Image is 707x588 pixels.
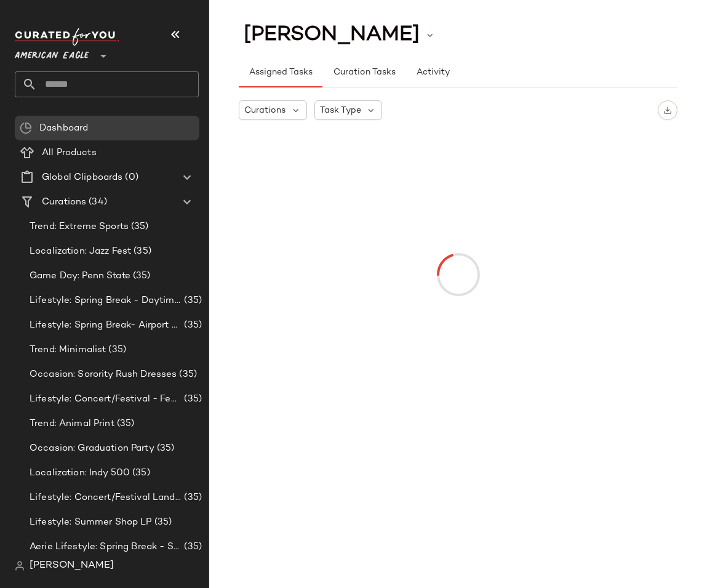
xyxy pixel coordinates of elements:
span: Curation Tasks [332,68,395,78]
span: Localization: Jazz Fest [30,244,131,259]
span: (34) [86,195,107,209]
span: Localization: Indy 500 [30,466,130,480]
span: Trend: Animal Print [30,417,114,431]
span: Occasion: Sorority Rush Dresses [30,368,177,382]
span: (35) [130,466,150,480]
img: svg%3e [663,106,672,115]
span: Assigned Tasks [249,68,313,78]
span: (0) [122,171,138,185]
span: (35) [106,343,126,357]
span: (35) [154,441,175,456]
span: Curations [42,195,86,209]
span: All Products [42,146,97,160]
span: Game Day: Penn State [30,269,130,283]
span: Trend: Minimalist [30,343,106,357]
span: Aerie Lifestyle: Spring Break - Sporty [30,540,182,554]
span: Occasion: Graduation Party [30,441,154,456]
span: [PERSON_NAME] [244,23,420,47]
span: (35) [182,392,202,406]
span: (35) [114,417,135,431]
span: Lifestyle: Spring Break- Airport Style [30,318,182,332]
span: [PERSON_NAME] [30,558,114,573]
span: Lifestyle: Summer Shop LP [30,515,152,530]
span: (35) [129,220,149,234]
span: (35) [182,540,202,554]
span: American Eagle [15,42,89,64]
img: svg%3e [20,122,32,134]
span: (35) [182,294,202,308]
span: (35) [182,318,202,332]
span: (35) [182,491,202,505]
span: (35) [131,244,151,259]
span: (35) [152,515,172,530]
span: Lifestyle: Concert/Festival Landing Page [30,491,182,505]
img: cfy_white_logo.C9jOOHJF.svg [15,28,119,46]
span: Curations [244,104,286,117]
span: Dashboard [39,121,88,135]
span: Lifestyle: Concert/Festival - Femme [30,392,182,406]
span: Lifestyle: Spring Break - Daytime Casual [30,294,182,308]
span: (35) [177,368,197,382]
span: Trend: Extreme Sports [30,220,129,234]
span: Global Clipboards [42,171,122,185]
span: Task Type [320,104,361,117]
img: svg%3e [15,561,25,571]
span: (35) [130,269,151,283]
span: Activity [416,68,450,78]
